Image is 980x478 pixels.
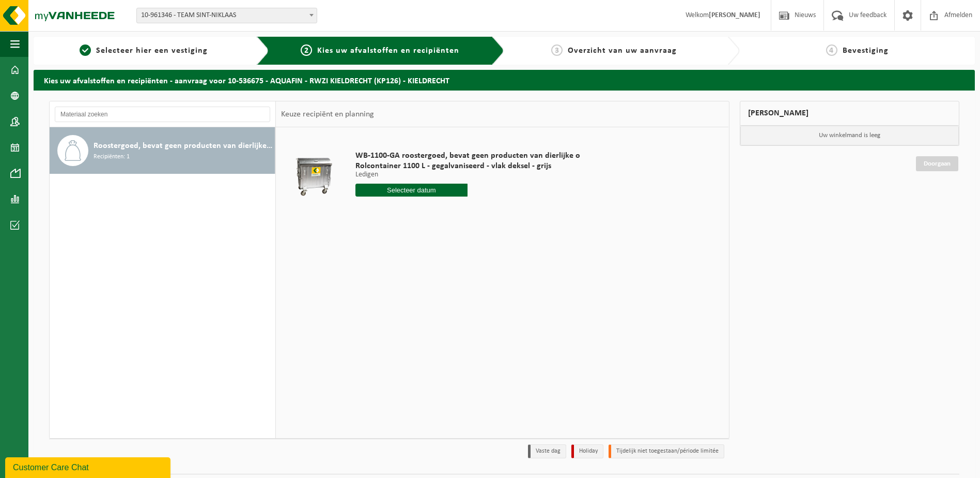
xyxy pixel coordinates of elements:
li: Holiday [571,444,603,458]
a: 1Selecteer hier een vestiging [39,44,248,57]
a: Doorgaan [916,156,958,171]
span: 3 [551,44,563,56]
span: Overzicht van uw aanvraag [568,47,677,55]
span: Bevestiging [843,47,889,55]
span: 10-961346 - TEAM SINT-NIKLAAS [137,8,317,23]
span: Kies uw afvalstoffen en recipiënten [317,47,459,55]
input: Selecteer datum [355,184,468,197]
h2: Kies uw afvalstoffen en recipiënten - aanvraag voor 10-536675 - AQUAFIN - RWZI KIELDRECHT (KP126)... [34,70,975,90]
span: Selecteer hier een vestiging [96,47,208,55]
span: 4 [826,44,837,56]
span: WB-1100-GA roostergoed, bevat geen producten van dierlijke o [355,151,580,161]
span: 10-961346 - TEAM SINT-NIKLAAS [136,8,317,23]
input: Materiaal zoeken [55,107,270,122]
li: Vaste dag [528,444,566,458]
strong: [PERSON_NAME] [709,11,760,19]
div: [PERSON_NAME] [740,101,960,126]
span: 2 [301,44,312,56]
p: Ledigen [355,171,580,178]
p: Uw winkelmand is leeg [740,126,959,145]
button: Roostergoed, bevat geen producten van dierlijke oorsprong Recipiënten: 1 [50,127,275,174]
div: Keuze recipiënt en planning [276,101,379,127]
li: Tijdelijk niet toegestaan/période limitée [609,444,724,458]
span: Rolcontainer 1100 L - gegalvaniseerd - vlak deksel - grijs [355,161,580,171]
span: 1 [80,44,91,56]
iframe: chat widget [5,455,173,478]
span: Roostergoed, bevat geen producten van dierlijke oorsprong [94,140,272,152]
span: Recipiënten: 1 [94,152,130,162]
